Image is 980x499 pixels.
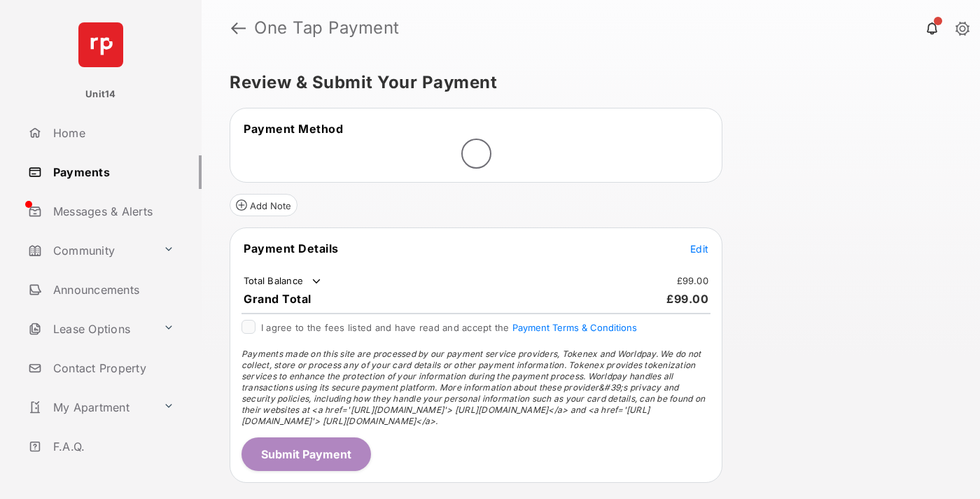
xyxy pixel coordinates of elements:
[78,22,123,67] img: svg+xml;base64,PHN2ZyB4bWxucz0iaHR0cDovL3d3dy53My5vcmcvMjAwMC9zdmciIHdpZHRoPSI2NCIgaGVpZ2h0PSI2NC...
[22,273,202,307] a: Announcements
[22,430,202,463] a: F.A.Q.
[22,234,157,267] a: Community
[22,195,202,228] a: Messages & Alerts
[22,391,157,424] a: My Apartment
[22,312,157,346] a: Lease Options
[512,322,637,333] button: I agree to the fees listed and have read and accept the
[676,274,710,287] td: £99.00
[666,292,708,306] span: £99.00
[241,349,705,426] span: Payments made on this site are processed by our payment service providers, Tokenex and Worldpay. ...
[22,116,202,150] a: Home
[230,74,941,91] h5: Review & Submit Your Payment
[244,292,311,306] span: Grand Total
[22,351,202,385] a: Contact Property
[261,322,637,333] span: I agree to the fees listed and have read and accept the
[243,274,323,288] td: Total Balance
[241,437,371,471] button: Submit Payment
[690,241,708,255] button: Edit
[690,243,708,255] span: Edit
[85,87,116,101] p: Unit14
[244,241,339,255] span: Payment Details
[254,20,400,36] strong: One Tap Payment
[244,122,343,136] span: Payment Method
[22,155,202,189] a: Payments
[230,194,297,216] button: Add Note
